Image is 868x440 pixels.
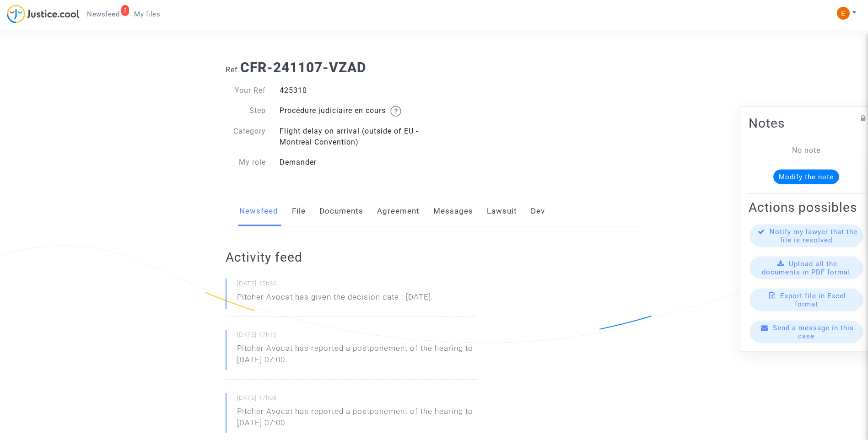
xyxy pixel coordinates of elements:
b: CFR-241107-VZAD [240,59,366,75]
button: Modify the note [773,170,839,184]
span: Upload all the documents in PDF format [762,260,851,276]
span: Notify my lawyer that the file is resolved [770,228,857,244]
a: Newsfeed [239,196,278,226]
div: No note [762,145,850,156]
div: Demander [273,157,434,168]
a: Messages [433,196,473,226]
small: [DATE] 17h19 [237,331,476,343]
a: Documents [319,196,363,226]
div: Category [219,126,273,148]
span: Ref. [226,65,240,74]
img: jc-logo.svg [7,5,80,23]
div: 2 [121,5,129,16]
span: My files [134,10,160,18]
div: 425310 [273,85,434,96]
a: My files [127,7,167,21]
small: [DATE] 17h08 [237,394,476,406]
span: Newsfeed [87,10,119,18]
p: Pitcher Avocat has reported a postponement of the hearing to [DATE] 07:00. [237,343,476,370]
a: Lawsuit [487,196,517,226]
h2: Activity feed [226,249,476,265]
a: 2Newsfeed [80,7,127,21]
a: Agreement [377,196,420,226]
img: help.svg [390,106,401,117]
span: Send a message in this case [773,324,854,340]
div: Step [219,105,273,117]
div: Procédure judiciaire en cours [273,105,434,117]
div: My role [219,157,273,168]
p: Pitcher Avocat has reported a postponement of the hearing to [DATE] 07:00. [237,406,476,433]
div: Your Ref [219,85,273,96]
a: File [292,196,306,226]
span: Export file in Excel format [780,292,846,308]
h2: Notes [749,115,864,131]
div: Flight delay on arrival (outside of EU - Montreal Convention) [273,126,434,148]
a: Dev [531,196,545,226]
h2: Actions possibles [749,199,864,215]
img: ACg8ocIeiFvHKe4dA5oeRFd_CiCnuxWUEc1A2wYhRJE3TTWt=s96-c [837,7,850,20]
p: Pitcher Avocat has given the decision date : [DATE]. [237,291,433,307]
small: [DATE] 15h36 [237,279,476,291]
